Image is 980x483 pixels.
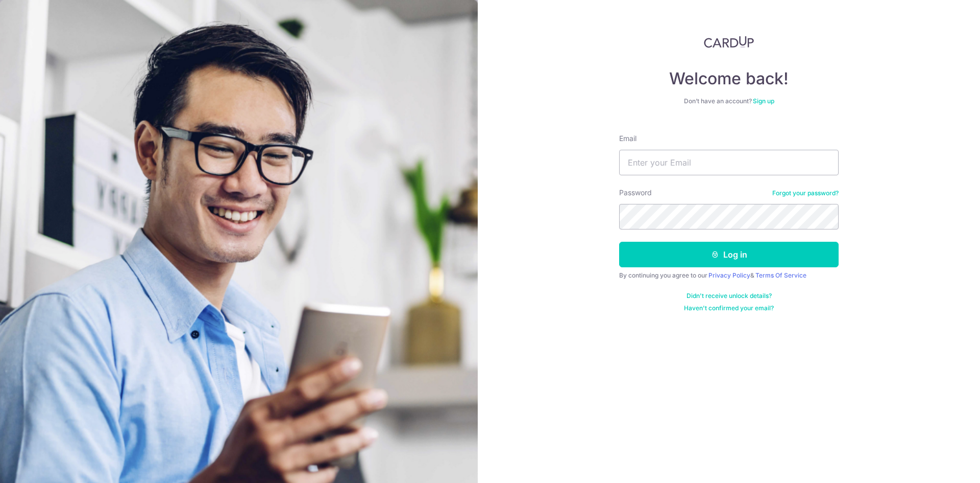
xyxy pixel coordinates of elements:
[753,97,774,105] a: Sign up
[755,271,806,279] a: Terms Of Service
[619,133,636,144] label: Email
[619,68,839,89] h4: Welcome back!
[772,189,839,197] a: Forgot your password?
[619,97,839,105] div: Don’t have an account?
[684,304,774,312] a: Haven't confirmed your email?
[704,36,754,48] img: CardUp Logo
[619,188,652,198] label: Password
[619,242,839,267] button: Log in
[619,271,839,280] div: By continuing you agree to our &
[708,271,750,279] a: Privacy Policy
[687,292,772,300] a: Didn't receive unlock details?
[619,150,839,175] input: Enter your Email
